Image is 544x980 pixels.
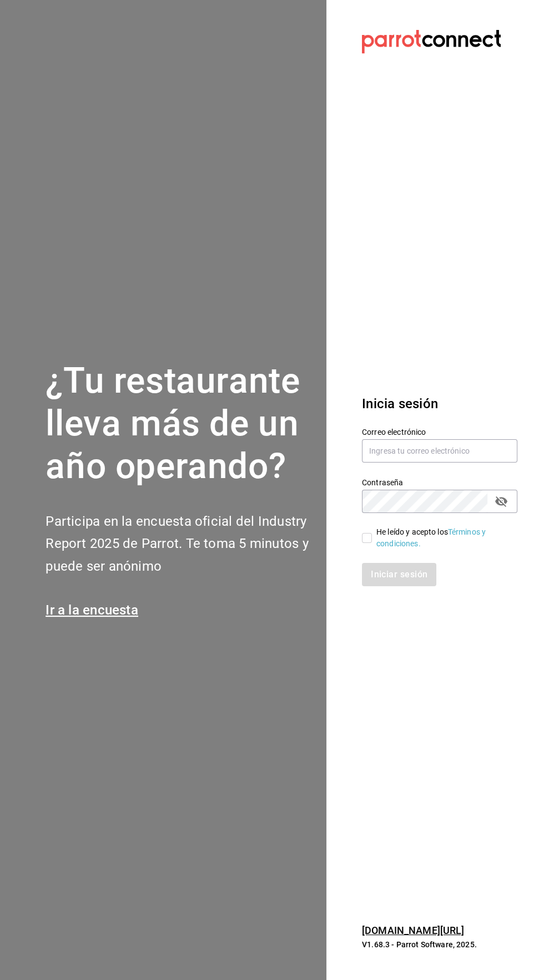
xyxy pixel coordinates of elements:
a: [DOMAIN_NAME][URL] [362,925,464,936]
div: He leído y acepto los [376,526,508,550]
h1: ¿Tu restaurante lleva más de un año operando? [46,360,313,488]
input: Ingresa tu correo electrónico [362,439,517,463]
p: V1.68.3 - Parrot Software, 2025. [362,939,517,950]
button: passwordField [492,492,511,511]
label: Contraseña [362,479,517,486]
label: Correo electrónico [362,428,517,436]
a: Ir a la encuesta [46,602,138,618]
h3: Inicia sesión [362,394,517,414]
h2: Participa en la encuesta oficial del Industry Report 2025 de Parrot. Te toma 5 minutos y puede se... [46,510,313,578]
